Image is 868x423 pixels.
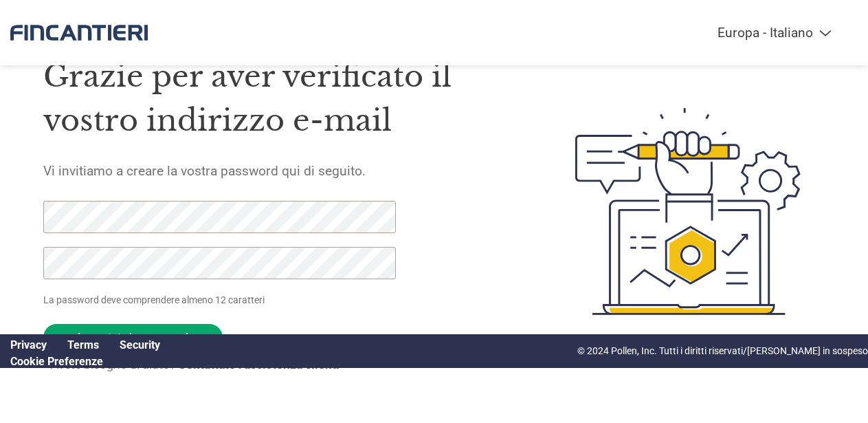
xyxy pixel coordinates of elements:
[10,355,103,368] a: Cookie Preferences, opens a dedicated popup modal window
[43,163,512,179] h5: Vi invitiamo a creare la vostra password qui di seguito.
[43,54,512,143] h1: Grazie per aver verificato il vostro indirizzo e-mail
[10,338,47,351] a: Privacy
[43,324,223,351] input: Impostate la password
[67,338,99,351] a: Terms
[10,14,148,52] img: Fincantieri
[551,34,825,389] img: create-password
[120,338,160,351] a: Security
[577,344,868,358] p: © 2024 Pollen, Inc. Tutti i diritti riservati/[PERSON_NAME] in sospeso
[43,293,399,307] p: La password deve comprendere almeno 12 caratteri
